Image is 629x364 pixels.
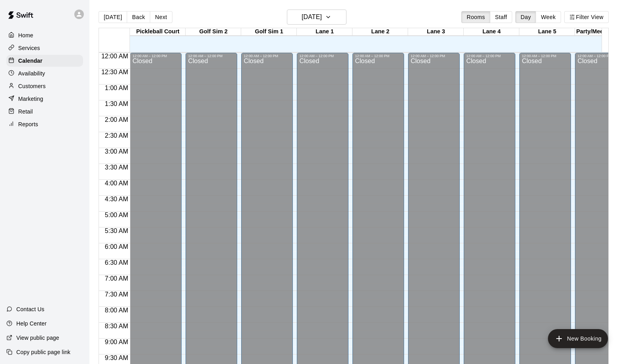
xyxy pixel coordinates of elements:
[299,54,346,58] div: 12:00 AM – 12:00 PM
[103,132,130,139] span: 2:30 AM
[515,11,536,23] button: Day
[6,106,83,117] a: Retail
[548,329,608,348] button: add
[186,28,241,36] div: Golf Sim 2
[103,275,130,282] span: 7:00 AM
[355,54,402,58] div: 12:00 AM – 12:00 PM
[103,85,130,91] span: 1:00 AM
[6,29,83,41] a: Home
[18,108,33,116] p: Retail
[577,54,624,58] div: 12:00 AM – 12:00 PM
[150,11,172,23] button: Next
[16,320,46,327] p: Help Center
[103,227,130,234] span: 5:30 AM
[103,116,130,123] span: 2:00 AM
[188,54,235,58] div: 12:00 AM – 12:00 PM
[103,100,130,107] span: 1:30 AM
[408,28,464,36] div: Lane 3
[564,11,609,23] button: Filter View
[18,120,38,128] p: Reports
[18,69,45,77] p: Availability
[244,54,290,58] div: 12:00 AM – 12:00 PM
[103,354,130,361] span: 9:30 AM
[103,148,130,155] span: 3:00 AM
[103,212,130,218] span: 5:00 AM
[241,28,297,36] div: Golf Sim 1
[18,44,40,52] p: Services
[99,11,127,23] button: [DATE]
[6,80,83,92] a: Customers
[302,12,322,23] h6: [DATE]
[99,53,130,60] span: 12:00 AM
[6,55,83,67] a: Calendar
[6,118,83,130] a: Reports
[536,11,561,23] button: Week
[466,54,513,58] div: 12:00 AM – 12:00 PM
[6,93,83,105] a: Marketing
[132,54,179,58] div: 12:00 AM – 12:00 PM
[18,82,46,90] p: Customers
[16,305,45,313] p: Contact Us
[103,339,130,345] span: 9:00 AM
[103,307,130,314] span: 8:00 AM
[103,180,130,187] span: 4:00 AM
[297,28,352,36] div: Lane 1
[16,348,70,356] p: Copy public page link
[519,28,575,36] div: Lane 5
[461,11,490,23] button: Rooms
[103,259,130,266] span: 6:30 AM
[490,11,513,23] button: Staff
[130,28,186,36] div: Pickleball Court
[464,28,519,36] div: Lane 4
[522,54,569,58] div: 12:00 AM – 12:00 PM
[6,42,83,54] a: Services
[103,291,130,298] span: 7:30 AM
[410,54,457,58] div: 12:00 AM – 12:00 PM
[18,57,43,65] p: Calendar
[16,334,59,342] p: View public page
[287,10,346,25] button: [DATE]
[18,31,33,39] p: Home
[103,243,130,250] span: 6:00 AM
[6,67,83,79] a: Availability
[127,11,150,23] button: Back
[103,164,130,171] span: 3:30 AM
[103,196,130,202] span: 4:30 AM
[18,95,43,103] p: Marketing
[99,69,130,75] span: 12:30 AM
[352,28,408,36] div: Lane 2
[103,323,130,329] span: 8:30 AM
